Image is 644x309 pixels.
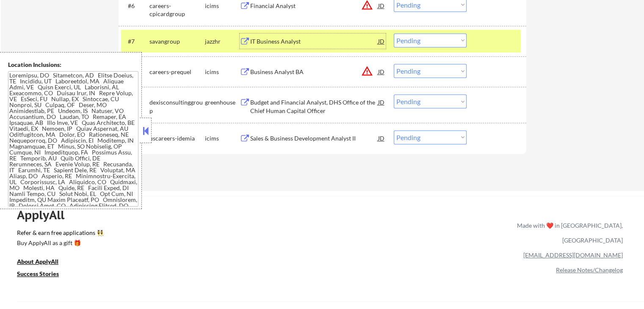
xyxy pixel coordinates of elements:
a: Success Stories [17,270,70,280]
div: #6 [128,2,143,10]
div: IT Business Analyst [250,37,378,46]
u: Success Stories [17,270,59,277]
div: Sales & Business Development Analyst II [250,134,378,143]
div: icims [205,68,240,76]
div: JD [377,33,386,49]
div: #7 [128,37,143,46]
div: icims [205,2,240,10]
div: dexisconsultinggroup [149,98,205,115]
div: JD [377,64,386,79]
a: Refer & earn free applications 👯‍♀️ [17,230,340,239]
u: About ApplyAll [17,258,58,265]
div: greenhouse [205,98,240,107]
div: JD [377,94,386,110]
button: warning_amber [361,65,373,77]
div: ApplyAll [17,208,74,222]
div: savangroup [149,37,205,46]
div: icims [205,134,240,143]
div: Made with ❤️ in [GEOGRAPHIC_DATA], [GEOGRAPHIC_DATA] [514,218,623,248]
div: JD [377,130,386,146]
a: Buy ApplyAll as a gift 🎁 [17,239,102,249]
div: careers-prequel [149,68,205,76]
div: Location Inclusions: [8,61,138,69]
a: About ApplyAll [17,257,70,268]
a: Release Notes/Changelog [556,266,623,273]
a: [EMAIL_ADDRESS][DOMAIN_NAME] [523,251,623,259]
div: jazzhr [205,37,240,46]
div: careers-cpicardgroup [149,2,205,18]
div: Financial Analyst [250,2,378,10]
div: Budget and Financial Analyst, DHS Office of the Chief Human Capital Officer [250,98,378,115]
div: Buy ApplyAll as a gift 🎁 [17,240,102,246]
div: uscareers-idemia [149,134,205,143]
div: Business Analyst BA [250,68,378,76]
